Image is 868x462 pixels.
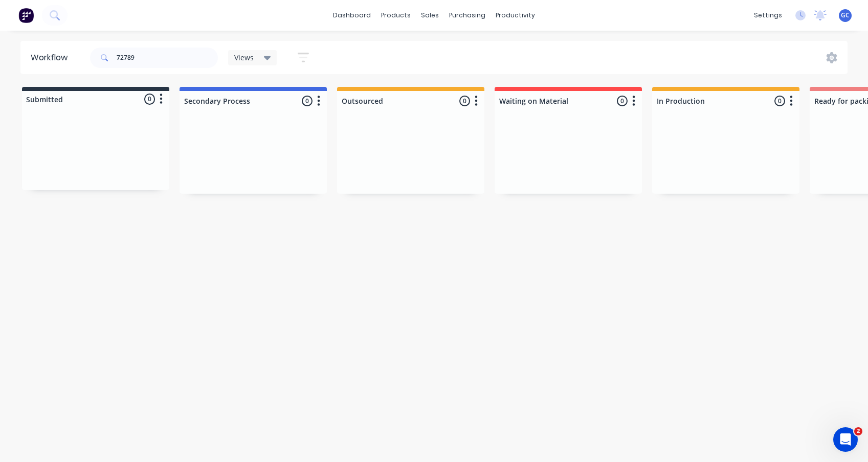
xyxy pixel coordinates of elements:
[841,11,850,20] span: GC
[833,427,858,452] iframe: Intercom live chat
[18,8,34,23] img: Factory
[117,48,218,68] input: Search for orders...
[749,8,787,23] div: settings
[31,52,73,64] div: Workflow
[328,8,376,23] a: dashboard
[416,8,444,23] div: sales
[854,427,862,435] span: 2
[376,8,416,23] div: products
[491,8,540,23] div: productivity
[444,8,491,23] div: purchasing
[234,52,254,63] span: Views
